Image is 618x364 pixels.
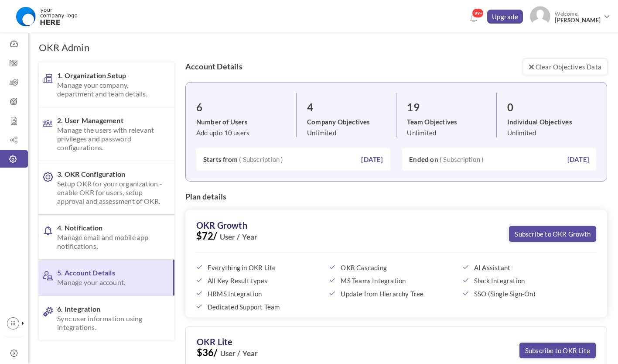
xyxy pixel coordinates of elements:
a: Clear Objectives Data [523,59,607,75]
span: 99+ [472,8,484,18]
span: OKR Cascading [341,264,455,271]
label: [DATE] [567,155,589,164]
span: Setup OKR for your organization - enable OKR for users, setup approval and assessment of OKR. [57,179,162,206]
span: Dedicated Support Team [208,303,322,311]
b: Year [240,349,258,358]
h4: Account Details [185,62,607,71]
span: SSO (Single Sign-On) [474,290,589,298]
b: User / [218,233,240,241]
img: Photo [530,6,550,27]
span: Slack Integration [474,277,589,285]
span: 1. Organization Setup [57,71,162,98]
a: Upgrade [487,10,523,24]
label: Team Objectives [407,117,496,126]
span: [PERSON_NAME] [555,17,601,24]
span: ( Subscription ) [239,155,283,164]
span: Update from Hierarchy Tree [341,290,455,298]
label: OKR Growth [196,221,247,230]
span: Manage your company, department and team details. [57,81,162,98]
span: Sync user information using integrations. [57,314,162,332]
span: AI Assistant [474,264,589,271]
span: 6. Integration [57,305,162,332]
label: Individual Objectives [507,117,596,126]
span: 4. Notification [57,223,162,251]
b: User / [218,349,240,358]
span: Manage email and mobile app notifications. [57,233,162,251]
span: Manage the users with relevant privileges and password configurations. [57,126,162,152]
span: ( Subscription ) [440,155,484,164]
span: Unlimited [407,129,436,137]
span: MS Teams Integration [341,277,455,285]
a: Subscribe to OKR Lite [519,343,596,358]
img: Logo [10,6,83,27]
label: [DATE] [361,155,383,164]
span: 5. Account Details [57,268,161,287]
h3: 4 [307,102,396,113]
b: Year [240,233,258,241]
label: Company Objectives [307,117,396,126]
h3: 0 [507,102,596,113]
span: Unlimited [507,129,536,137]
b: Starts from [203,155,238,163]
h4: Plan details [185,192,607,201]
h3: 19 [407,102,496,113]
b: Ended on [409,155,438,163]
span: $72/ [196,232,596,253]
span: All Key Result types [208,277,322,285]
span: HRMS Integration [208,290,322,298]
label: OKR Lite [197,337,233,346]
span: Everything in OKR Lite [208,264,322,271]
h3: 6 [196,102,296,113]
span: Welcome, [550,6,603,28]
a: Photo Welcome,[PERSON_NAME] [526,3,614,28]
a: Subscribe to OKR Growth [509,226,596,242]
span: Add upto 10 users [196,129,249,137]
label: Number of Users [196,117,296,126]
a: 6. IntegrationSync user information using integrations. [39,296,174,340]
span: 2. User Management [57,116,162,152]
span: Manage your account. [57,278,161,287]
span: Unlimited [307,129,336,137]
a: Notifications [467,11,481,25]
h1: OKR Admin [39,41,89,54]
span: 3. OKR Configuration [57,170,162,206]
